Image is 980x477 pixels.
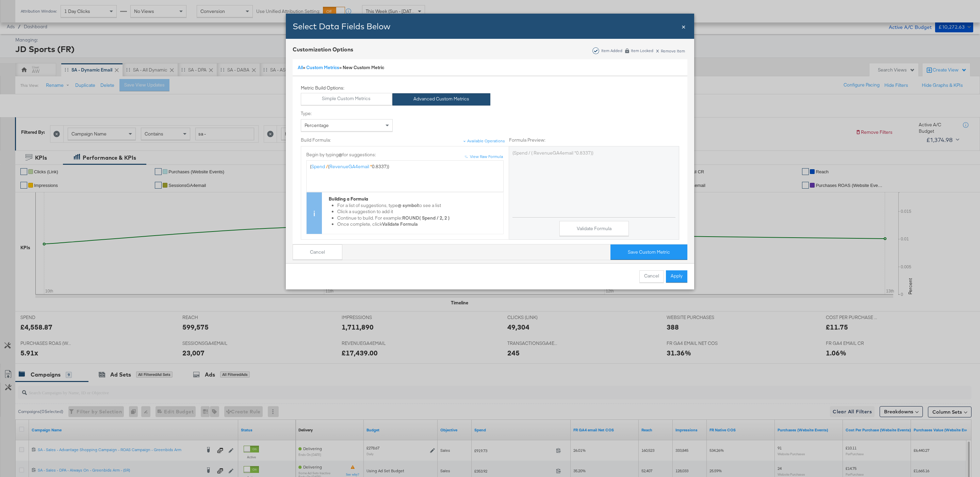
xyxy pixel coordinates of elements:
li: For a list of suggestions, type to see a list [337,202,500,209]
span: » [298,64,306,70]
button: Apply [666,270,687,283]
a: All [298,64,303,70]
button: Cancel [293,244,342,260]
button: Validate Formula [559,221,629,236]
span: 0.8337)) [372,163,389,170]
span: ↑ [464,157,470,159]
strong: @ [339,152,342,158]
span: Select Data Fields Below [293,21,390,31]
a: Custom Metrics [306,64,339,70]
li: Click a suggestion to add it [337,209,500,215]
div: Item Added [601,48,623,53]
li: Once complete, click [337,221,500,228]
label: Formula Preview: [509,137,679,143]
span: x [656,46,659,54]
label: Metric Build Options: [301,85,344,91]
p: (Spend / ( RevenueGA4email *0.8337)) [512,150,675,156]
button: Save Custom Metric [610,244,687,260]
div: Remove Item [656,48,685,53]
span: New Custom Metric [343,64,384,70]
div: View Raw Formula [470,154,503,159]
label: Begin by typing for suggestions: [306,152,504,158]
li: Continue to build. For example: [337,215,500,221]
span: » [306,64,343,70]
div: Available Operations [467,138,505,144]
button: Simple Custom Metrics [301,93,392,105]
span: ↑ [463,155,468,157]
label: Type: [301,110,393,117]
strong: Validate Formula [382,221,418,227]
div: Building a Formula [329,196,500,202]
div: Item Locked [631,48,654,53]
span: Spend [311,163,325,170]
div: Bulk Add Locations Modal [286,14,694,289]
span: / [326,163,328,170]
span: × [682,21,686,31]
div: Customization Options [293,46,353,53]
strong: @ symbol [398,202,418,208]
span: ( [310,163,311,170]
strong: ROUND( Spend / 2, 2 ) [402,215,450,221]
button: Cancel [639,270,664,283]
span: ( [328,163,329,170]
label: Build Formula: [301,137,331,143]
div: Close [682,21,686,31]
span: Percentage [305,122,329,128]
span: RevenueGA4email [329,163,369,170]
button: Advanced Custom Metrics [392,93,491,106]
